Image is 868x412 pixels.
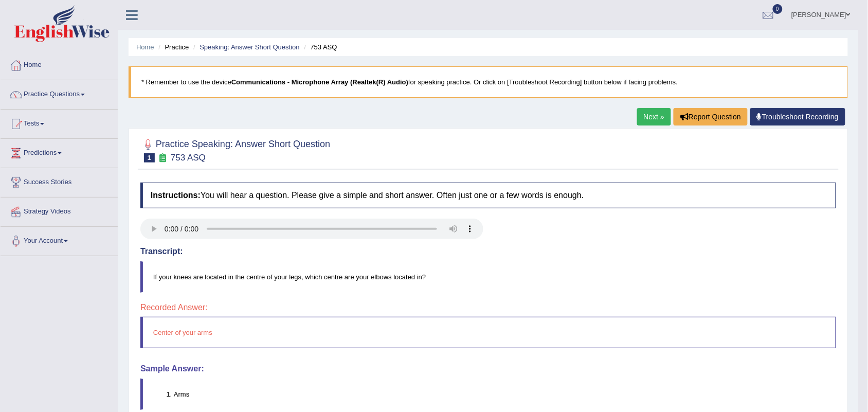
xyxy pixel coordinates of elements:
a: Tests [1,110,118,135]
a: Troubleshoot Recording [750,108,845,126]
a: Home [1,51,118,77]
blockquote: If your knees are located in the centre of your legs, which centre are your elbows located in? [140,261,836,293]
small: 753 ASQ [171,153,206,163]
span: 1 [144,153,155,163]
li: Arms [174,389,836,399]
a: Next » [637,108,671,126]
a: Strategy Videos [1,198,118,223]
button: Report Question [674,108,748,126]
a: Success Stories [1,168,118,194]
span: 0 [773,4,783,14]
h4: Transcript: [140,247,836,256]
li: Practice [156,42,189,52]
h2: Practice Speaking: Answer Short Question [140,137,330,163]
a: Home [136,43,154,51]
b: Instructions: [151,191,201,200]
b: Communications - Microphone Array (Realtek(R) Audio) [231,78,408,86]
h4: Recorded Answer: [140,303,836,312]
blockquote: * Remember to use the device for speaking practice. Or click on [Troubleshoot Recording] button b... [129,66,848,98]
a: Predictions [1,139,118,165]
li: 753 ASQ [301,42,337,52]
a: Practice Questions [1,80,118,106]
a: Your Account [1,227,118,253]
a: Speaking: Answer Short Question [200,43,299,51]
h4: You will hear a question. Please give a simple and short answer. Often just one or a few words is... [140,183,836,208]
h4: Sample Answer: [140,364,836,373]
blockquote: Center of your arms [140,317,836,348]
small: Exam occurring question [157,153,168,163]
